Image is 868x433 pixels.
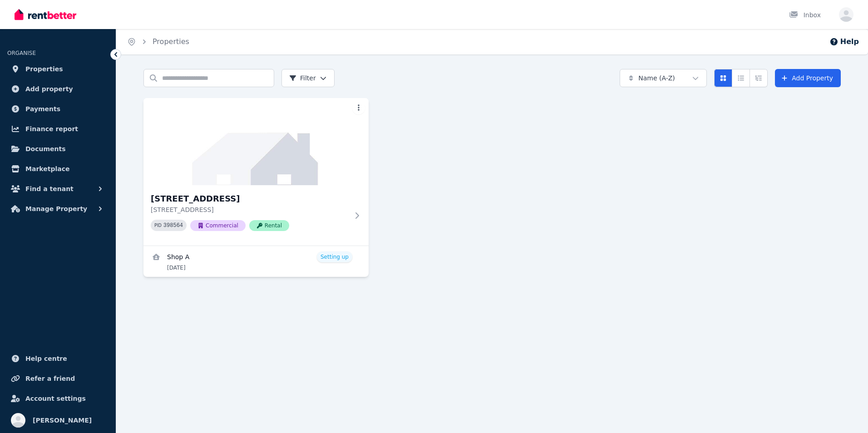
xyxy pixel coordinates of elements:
[775,69,841,87] a: Add Property
[153,37,189,46] a: Properties
[789,10,821,20] div: Inbox
[33,415,92,426] span: [PERSON_NAME]
[281,69,335,87] button: Filter
[25,163,69,174] span: Marketplace
[750,69,768,87] button: Expanded list view
[143,98,369,246] a: 119-121 Long Rd, Tamborine Mountain[STREET_ADDRESS][STREET_ADDRESS]PID 398564CommercialRental
[352,102,365,114] button: More options
[7,160,108,178] a: Marketplace
[25,123,78,134] span: Finance report
[7,100,108,118] a: Payments
[289,74,316,83] span: Filter
[154,223,162,228] small: PID
[7,200,108,218] button: Manage Property
[25,203,87,214] span: Manage Property
[620,69,707,87] button: Name (A-Z)
[25,103,60,114] span: Payments
[15,8,76,21] img: RentBetter
[25,84,73,94] span: Add property
[829,36,859,47] button: Help
[25,143,66,154] span: Documents
[7,389,108,408] a: Account settings
[7,369,108,388] a: Refer a friend
[143,246,369,277] a: View details for Shop A
[25,353,67,364] span: Help centre
[25,183,74,194] span: Find a tenant
[25,373,75,384] span: Refer a friend
[714,69,732,87] button: Card view
[25,393,86,404] span: Account settings
[638,74,675,83] span: Name (A-Z)
[163,222,183,229] code: 398564
[7,180,108,198] button: Find a tenant
[7,60,108,78] a: Properties
[7,50,36,56] span: ORGANISE
[7,80,108,98] a: Add property
[143,98,369,185] img: 119-121 Long Rd, Tamborine Mountain
[151,192,349,205] h3: [STREET_ADDRESS]
[190,220,246,231] span: Commercial
[25,64,63,74] span: Properties
[116,29,200,54] nav: Breadcrumb
[249,220,289,231] span: Rental
[732,69,750,87] button: Compact list view
[151,205,349,214] p: [STREET_ADDRESS]
[714,69,768,87] div: View options
[7,120,108,138] a: Finance report
[7,349,108,368] a: Help centre
[7,140,108,158] a: Documents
